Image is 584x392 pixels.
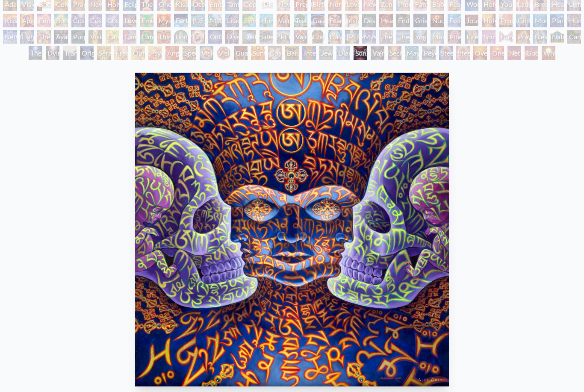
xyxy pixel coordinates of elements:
[131,46,145,60] div: Ophanic Eyelash
[567,30,581,44] div: Caring
[106,30,119,44] div: Cannabis Mudra
[422,46,436,60] div: Peyote Being
[37,14,51,27] div: Empowerment
[319,46,333,60] div: Jewel Being
[516,14,530,27] div: Glimpsing the Empyrean
[20,14,34,27] div: Aperture
[482,30,496,44] div: Spirit Animates the Flesh
[277,30,290,44] div: [PERSON_NAME]
[362,14,376,27] div: Despair
[225,30,239,44] div: Dissectional Art for Tool's Lateralus CD
[140,14,153,27] div: Emerald Grail
[345,30,359,44] div: [PERSON_NAME]
[208,30,222,44] div: Collective Vision
[20,30,34,44] div: Lightworker
[3,14,17,27] div: Kiss of the [MEDICAL_DATA]
[225,14,239,27] div: Lilacs
[123,30,136,44] div: Cannabis Sutra
[542,46,555,60] div: White Light
[525,46,538,60] div: Godself
[3,30,17,44] div: Networks
[379,14,393,27] div: Headache
[507,46,521,60] div: Net of Being
[174,30,188,44] div: Body/Mind as a Vibratory Field of Energy
[242,30,256,44] div: Deities & Demons Drinking from the Milky Pool
[550,14,564,27] div: Planetary Prayers
[285,46,299,60] div: Bardo Being
[499,30,513,44] div: Hands that See
[174,14,188,27] div: Earth Energies
[135,73,449,386] img: Song-of-Vajra-Being-2005-Alex-Grey-watermarked.jpg
[114,46,128,60] div: Fractal Eyes
[251,46,265,60] div: Sunyata
[396,14,410,27] div: Endarkenment
[396,30,410,44] div: Theologue
[473,46,487,60] div: Oversoul
[208,14,222,27] div: Metamorphosis
[311,14,324,27] div: Gaia
[490,46,504,60] div: One
[140,30,153,44] div: Cannabacchus
[533,30,547,44] div: Blessing Hand
[336,46,350,60] div: Diamond Being
[431,30,444,44] div: Mudra
[533,14,547,27] div: Monochord
[80,46,94,60] div: Original Face
[448,14,461,27] div: Eco-Atlas
[354,46,367,60] div: Song of Vajra Being
[439,46,453,60] div: Steeplehead 1
[260,30,273,44] div: Liberation Through Seeing
[413,14,427,27] div: Grieving
[345,14,359,27] div: Insomnia
[234,46,248,60] div: Guardian of Infinite Vision
[183,46,196,60] div: Spectral Lotus
[157,14,171,27] div: Mysteriosa 2
[157,30,171,44] div: Third Eye Tears of Joy
[362,30,376,44] div: Mystic Eye
[88,30,102,44] div: Vision Tree
[106,14,119,27] div: Cosmic Lovers
[371,46,384,60] div: Vajra Being
[191,14,205,27] div: [US_STATE] Song
[448,30,461,44] div: Power to the Peaceful
[516,30,530,44] div: Praying Hands
[63,46,77,60] div: Transfiguration
[465,30,478,44] div: Firewalking
[46,46,59,60] div: Dying
[302,46,316,60] div: Interbeing
[294,30,307,44] div: Vajra Guru
[465,14,478,27] div: Journey of the Wounded Healer
[431,14,444,27] div: Nuclear Crucifixion
[148,46,162,60] div: Psychomicrograph of a Fractal Paisley Cherub Feather Tip
[54,14,68,27] div: Bond
[71,14,85,27] div: Cosmic Creativity
[54,30,68,44] div: Ayahuasca Visitation
[268,46,282,60] div: Cosmic Elf
[482,14,496,27] div: Holy Fire
[37,30,51,44] div: The Shulgins and their Alchemical Angels
[217,46,230,60] div: Vision Crystal Tondo
[413,30,427,44] div: Yogi & the Möbius Sphere
[294,14,307,27] div: Tree & Person
[200,46,213,60] div: Vision Crystal
[123,14,136,27] div: Love is a Cosmic Force
[277,14,290,27] div: Vajra Horse
[260,14,273,27] div: Humming Bird
[165,46,179,60] div: Angel Skin
[97,46,111,60] div: Seraphic Transport Docking on the Third Eye
[311,30,324,44] div: Cosmic [DEMOGRAPHIC_DATA]
[328,30,342,44] div: Dalai Lama
[567,14,581,27] div: Human Geometry
[242,14,256,27] div: Symbiosis: Gall Wasp & Oak Tree
[499,14,513,27] div: Prostration
[71,30,85,44] div: Purging
[405,46,419,60] div: Mayan Being
[379,30,393,44] div: The Seer
[88,14,102,27] div: Cosmic Artist
[191,30,205,44] div: DMT - The Spirit Molecule
[456,46,470,60] div: Steeplehead 2
[328,14,342,27] div: Fear
[29,46,42,60] div: The Soul Finds It's Way
[550,30,564,44] div: Nature of Mind
[388,46,401,60] div: Secret Writing Being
